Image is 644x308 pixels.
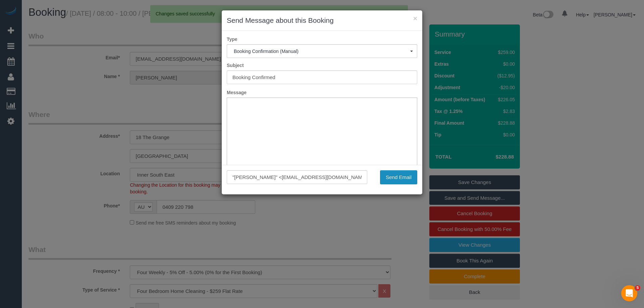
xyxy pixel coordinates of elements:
[227,15,417,25] h3: Send Message about this Booking
[234,49,410,54] span: Booking Confirmation (Manual)
[413,15,417,22] button: ×
[227,44,417,58] button: Booking Confirmation (Manual)
[380,170,417,184] button: Send Email
[222,89,422,96] label: Message
[222,62,422,69] label: Subject
[222,36,422,43] label: Type
[621,285,637,301] iframe: Intercom live chat
[227,70,417,84] input: Subject
[227,98,417,202] iframe: Rich Text Editor, editor1
[635,285,640,291] span: 5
